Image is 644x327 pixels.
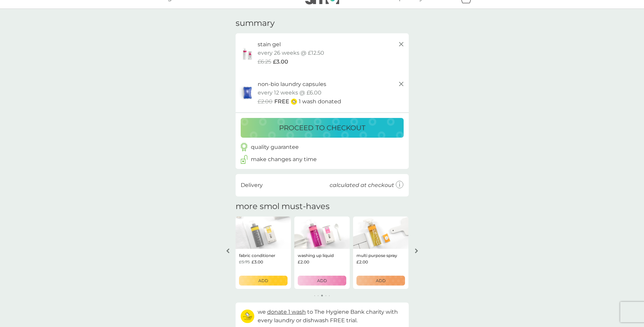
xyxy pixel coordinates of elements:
span: £6.25 [258,57,271,66]
p: we to The Hygiene Bank charity with every laundry or dishwash FREE trial. [258,308,404,325]
span: £2.00 [298,259,309,265]
p: Delivery [241,181,263,190]
button: ADD [298,276,346,286]
span: £2.00 [258,97,273,106]
p: make changes any time [251,155,317,164]
p: proceed to checkout [279,122,365,133]
p: ADD [317,277,327,284]
span: £3.00 [273,57,288,66]
p: fabric conditioner [239,252,275,259]
p: quality guarantee [251,143,299,152]
button: ADD [239,276,288,286]
p: multi purpose spray [356,252,397,259]
span: £3.00 [252,259,263,265]
h2: more smol must-haves [236,202,330,211]
p: ADD [376,277,386,284]
span: £5.75 [239,259,250,265]
p: calculated at checkout [330,181,394,190]
span: £2.00 [356,259,368,265]
button: proceed to checkout [241,118,404,138]
p: stain gel [258,40,281,49]
p: non-bio laundry capsules [258,80,326,89]
p: every 26 weeks @ £12.50 [258,49,324,57]
p: 1 wash donated [299,97,341,106]
p: every 12 weeks @ £6.00 [258,88,321,97]
span: FREE [274,97,289,106]
p: washing up liquid [298,252,334,259]
button: ADD [356,276,405,286]
h3: summary [236,18,275,28]
span: donate 1 wash [267,309,306,315]
p: ADD [258,277,268,284]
